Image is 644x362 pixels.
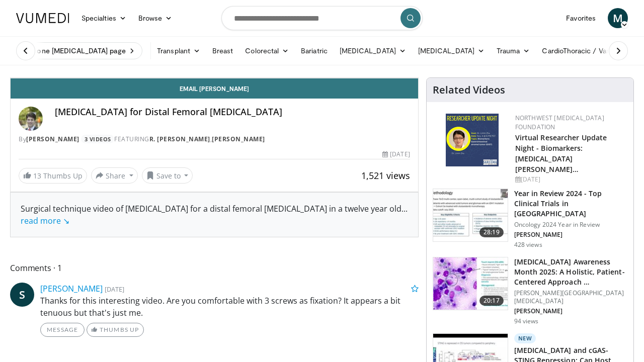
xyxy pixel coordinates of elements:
[149,135,210,143] a: R. [PERSON_NAME]
[87,323,143,337] a: Thumbs Up
[19,135,410,144] div: By FEATURING ,
[515,114,604,131] a: Northwest [MEDICAL_DATA] Foundation
[536,41,641,61] a: CardioThoracic / Vascular
[26,135,79,143] a: [PERSON_NAME]
[433,84,505,96] h4: Related Videos
[382,150,410,159] div: [DATE]
[11,78,418,99] a: Email [PERSON_NAME]
[433,189,508,241] img: faabf630-c34d-49bb-a02e-97be6a0a6935.150x105_q85_crop-smart_upscale.jpg
[433,257,627,325] a: 20:17 [MEDICAL_DATA] Awareness Month 2025: A Holistic, Patient-Centered Approach … [PERSON_NAME][...
[132,8,179,28] a: Browse
[514,241,542,249] p: 428 views
[142,167,193,184] button: Save to
[514,257,627,287] h3: [MEDICAL_DATA] Awareness Month 2025: A Holistic, Patient-Centered Approach …
[75,8,132,28] a: Specialties
[479,227,504,237] span: 28:19
[221,6,423,30] input: Search topics, interventions
[514,221,627,229] p: Oncology 2024 Year in Review
[514,307,627,315] p: [PERSON_NAME]
[19,107,43,131] img: Avatar
[16,13,69,23] img: VuMedi Logo
[514,231,627,239] p: [PERSON_NAME]
[334,41,412,61] a: [MEDICAL_DATA]
[514,189,627,219] h3: Year in Review 2024 - Top Clinical Trials in [GEOGRAPHIC_DATA]
[433,189,627,249] a: 28:19 Year in Review 2024 - Top Clinical Trials in [GEOGRAPHIC_DATA] Oncology 2024 Year in Review...
[514,317,539,325] p: 94 views
[412,41,491,61] a: [MEDICAL_DATA]
[40,295,419,319] p: Thanks for this interesting video. Are you comfortable with 3 screws as fixation? It appears a bi...
[212,135,265,143] a: [PERSON_NAME]
[433,257,508,310] img: 0dbe95ba-f692-465e-8bde-44b1182eed17.150x105_q85_crop-smart_upscale.jpg
[19,168,87,184] a: 13 Thumbs Up
[33,171,41,180] span: 13
[515,175,625,184] div: [DATE]
[55,107,410,118] h4: [MEDICAL_DATA] for Distal Femoral [MEDICAL_DATA]
[608,8,628,28] a: M
[206,41,239,61] a: Breast
[515,133,607,174] a: Virtual Researcher Update Night - Biomarkers: [MEDICAL_DATA] [PERSON_NAME]…
[21,203,408,227] div: Surgical technique video of [MEDICAL_DATA] for a distal femoral [MEDICAL_DATA] in a twelve year old
[239,41,295,61] a: Colorectal
[151,41,206,61] a: Transplant
[514,289,627,305] p: [PERSON_NAME][GEOGRAPHIC_DATA][MEDICAL_DATA]
[295,41,334,61] a: Bariatric
[491,41,536,61] a: Trauma
[91,167,138,184] button: Share
[10,261,419,275] span: Comments 1
[560,8,602,28] a: Favorites
[40,283,103,294] a: [PERSON_NAME]
[21,215,69,226] a: read more ↘
[446,114,499,166] img: a6200dbe-dadf-4c3e-9c06-d4385956049b.png.150x105_q85_autocrop_double_scale_upscale_version-0.2.png
[479,296,504,306] span: 20:17
[361,169,410,182] span: 1,521 views
[81,135,114,143] a: 3 Videos
[10,283,34,307] a: S
[10,42,142,59] a: Visit Bone [MEDICAL_DATA] page
[105,285,124,294] small: [DATE]
[40,323,85,337] a: Message
[514,333,536,343] p: New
